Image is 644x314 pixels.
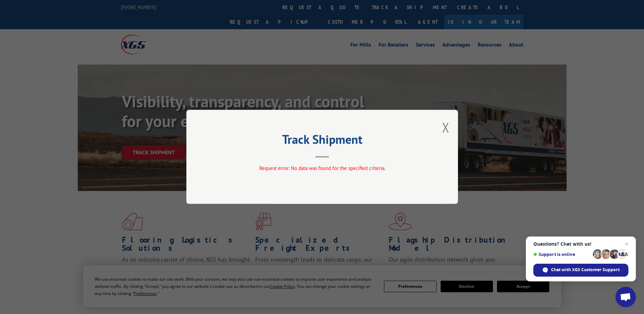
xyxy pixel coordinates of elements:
[220,135,424,147] h2: Track Shipment
[442,118,449,136] button: Close modal
[533,241,628,247] span: Questions? Chat with us!
[533,264,628,277] div: Chat with XGS Customer Support
[623,240,631,248] span: Close chat
[259,165,385,172] span: Request error: No data was found for the specified criteria.
[615,287,636,307] div: Open chat
[533,252,590,257] span: Support is online
[551,267,620,273] span: Chat with XGS Customer Support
